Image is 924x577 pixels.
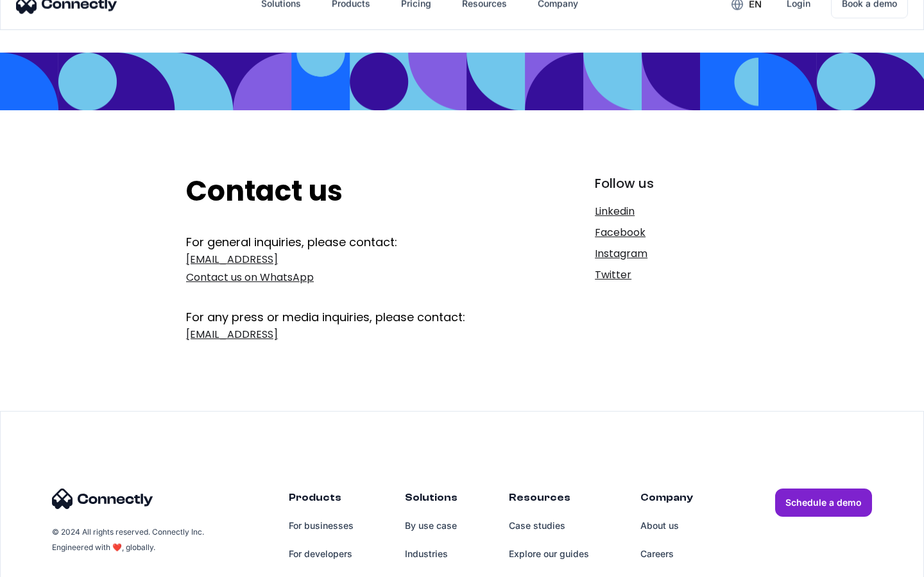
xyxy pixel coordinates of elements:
div: Resources [509,489,589,512]
a: By use case [405,512,458,540]
h2: Contact us [186,174,511,208]
div: © 2024 All rights reserved. Connectly Inc. Engineered with ❤️, globally. [52,524,206,555]
a: [EMAIL_ADDRESS] [186,326,511,344]
div: For any press or media inquiries, please contact: [186,290,511,326]
a: [EMAIL_ADDRESS]Contact us on WhatsApp [186,251,511,287]
a: Twitter [595,266,738,284]
div: Products [289,489,354,512]
div: Solutions [405,489,458,512]
a: About us [640,512,693,540]
a: Instagram [595,245,738,263]
a: Case studies [509,512,589,540]
a: For businesses [289,512,354,540]
div: Company [640,489,693,512]
a: Linkedin [595,203,738,221]
ul: Language list [26,555,77,573]
a: Industries [405,540,458,568]
a: Schedule a demo [775,489,872,517]
a: For developers [289,540,354,568]
img: Connectly Logo [52,489,153,509]
a: Careers [640,540,693,568]
div: Follow us [595,174,738,192]
form: Get In Touch Form [186,234,511,347]
aside: Language selected: English [13,555,77,573]
div: For general inquiries, please contact: [186,234,511,251]
a: Explore our guides [509,540,589,568]
a: Facebook [595,224,738,242]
